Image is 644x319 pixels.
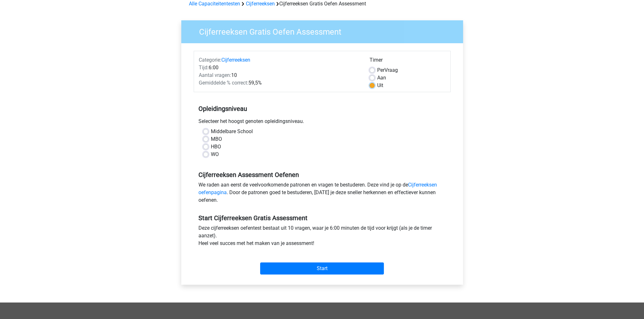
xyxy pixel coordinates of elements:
label: Aan [377,74,386,82]
div: Timer [370,56,446,66]
h5: Start Cijferreeksen Gratis Assessment [198,214,446,222]
a: Cijferreeksen [246,1,275,7]
span: Per [377,67,384,73]
input: Start [260,262,384,275]
h5: Opleidingsniveau [198,102,446,115]
div: 59,5% [194,79,365,87]
label: HBO [211,143,221,151]
div: We raden aan eerst de veelvoorkomende patronen en vragen te bestuderen. Deze vind je op de . Door... [194,181,451,207]
div: 6:00 [194,64,365,71]
h5: Cijferreeksen Assessment Oefenen [198,171,446,179]
span: Gemiddelde % correct: [199,80,248,86]
div: Deze cijferreeksen oefentest bestaat uit 10 vragen, waar je 6:00 minuten de tijd voor krijgt (als... [194,224,451,250]
label: MBO [211,135,222,143]
label: Uit [377,82,383,89]
h3: Cijferreeksen Gratis Oefen Assessment [191,24,458,37]
div: 10 [194,71,365,79]
span: Categorie: [199,57,221,63]
label: WO [211,151,219,158]
div: Selecteer het hoogst genoten opleidingsniveau. [194,118,451,128]
a: Cijferreeksen [221,57,250,63]
span: Tijd: [199,64,209,71]
span: Aantal vragen: [199,72,231,78]
a: Alle Capaciteitentesten [189,1,240,7]
label: Vraag [377,66,398,74]
label: Middelbare School [211,128,253,135]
